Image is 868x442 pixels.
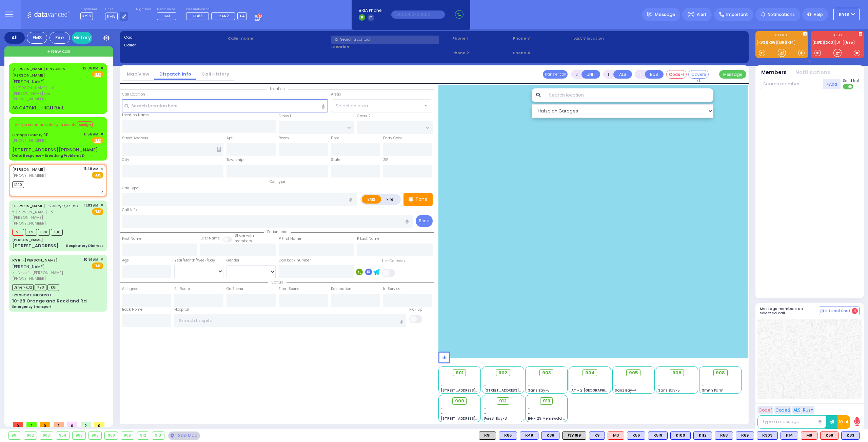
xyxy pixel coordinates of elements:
a: Map View [122,71,154,77]
label: Township [226,157,243,163]
div: All [4,32,25,44]
span: M3 [164,13,170,19]
span: - [528,378,530,383]
span: 906 [672,370,682,376]
div: 905 [73,432,85,439]
div: 10-28 Orange and Rockland Rd [12,298,87,304]
span: Important [726,12,748,18]
label: City [122,157,129,163]
small: Share with [235,233,254,238]
label: Turn off text [843,83,854,90]
span: 2 [81,422,91,427]
button: BUS [645,70,664,79]
span: members [235,238,252,244]
button: Transfer call [543,70,568,79]
div: 908 [105,432,118,439]
label: State [331,157,340,163]
div: K303 [757,432,778,440]
a: Util [835,40,844,45]
label: Areas [331,92,341,97]
button: Notifications [795,69,830,77]
span: [PHONE_NUMBER] [12,276,46,281]
span: EMS [92,172,103,178]
label: Pick up [409,307,422,312]
label: From Scene [279,286,299,292]
div: Delta Response - Breathing Problems D [12,153,85,158]
div: Respiratory Distress [66,243,103,248]
label: Cross 1 [279,113,291,119]
span: 2 [26,422,37,427]
label: First Name [122,236,141,241]
span: - [528,411,530,416]
input: Search location [545,88,714,102]
span: - [658,383,660,388]
label: Dispatcher [80,7,97,12]
label: P Last Name [357,236,379,241]
a: History [72,32,92,44]
span: Call type [266,179,289,184]
button: Covered [688,70,709,79]
span: AT - 2 [GEOGRAPHIC_DATA] [571,388,622,393]
a: M8 [777,40,786,45]
span: [PHONE_NUMBER] [12,220,46,226]
span: - [441,383,443,388]
div: See map [168,432,200,440]
div: EMS [27,32,47,44]
label: Gender [226,258,239,263]
div: M3 [608,432,624,440]
span: Message [655,11,675,18]
span: 4 [852,308,858,314]
label: Location [331,44,450,50]
div: K83 [841,432,860,440]
span: [STREET_ADDRESS][PERSON_NAME] [484,388,548,393]
label: Last 3 location [573,36,659,41]
div: M8 [801,432,817,440]
span: - [484,411,486,416]
div: BLS [715,432,733,440]
div: K36 [541,432,559,440]
span: 11:56 AM [84,132,98,137]
input: (000)000-00000 [391,10,445,19]
button: Code-1 [666,70,687,79]
label: Call Location [122,92,145,97]
a: K14 [786,40,795,45]
div: BLS [541,432,559,440]
a: KJFD [813,40,824,45]
span: - [571,383,573,388]
span: Sanz Bay-5 [658,388,680,393]
span: Patient info [264,229,291,234]
span: K90 [35,284,46,291]
span: +4 [239,13,245,19]
div: K91 [479,432,496,440]
span: KY18 [839,12,849,18]
span: KY61 - [12,257,25,263]
button: Internal Chat 4 [819,307,860,315]
button: Send [416,215,433,227]
label: Cad: [124,35,225,40]
span: [PHONE_NUMBER] [12,173,46,178]
span: [PHONE_NUMBER] [12,96,46,102]
label: On Scene [226,286,243,292]
span: - [702,378,704,383]
a: [PERSON_NAME] [12,257,58,263]
span: ר' [PERSON_NAME] - ר' [PERSON_NAME] [12,209,82,220]
div: ALS KJ [801,432,817,440]
div: ALS [608,432,624,440]
span: - [571,378,573,383]
span: Status [268,280,287,285]
span: 0 [94,422,104,427]
div: BLS [520,432,538,440]
span: 0 [13,422,23,427]
span: 1 [54,422,64,427]
span: Sanz Bay-6 [528,388,550,393]
div: BLS [499,432,517,440]
label: Night unit [136,7,151,12]
div: 906 [89,432,102,439]
div: K68 [820,432,839,440]
span: - [615,383,617,388]
button: UNIT [581,70,600,79]
label: Lines [105,7,129,12]
label: Location Name [122,112,149,118]
span: 912 [499,398,507,404]
span: 904 [585,370,595,376]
